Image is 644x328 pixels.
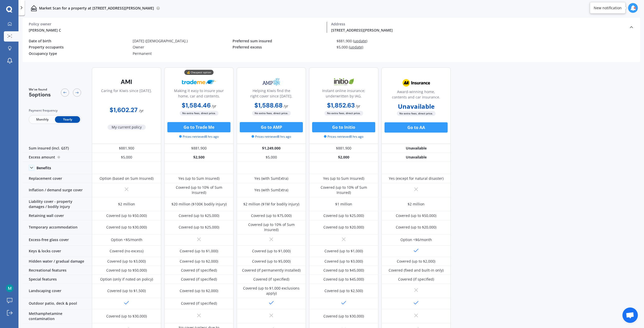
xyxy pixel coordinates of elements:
div: Recreational features [23,266,92,275]
div: Covered (up to 10% of Sum Insured) [241,222,302,232]
div: Covered (fixed and built-in only) [389,268,444,273]
div: Yes (up to Sum Insured) [178,176,219,181]
div: Inflation / demand surge cover [23,183,92,197]
div: Owner [133,45,233,49]
span: (update) [353,38,367,43]
div: Covered (up to $1,000) [180,249,218,254]
div: Covered (up to $2,000) [397,259,435,264]
div: Covered (up to $2,000) [180,259,218,264]
button: Go to Trade Me [167,122,230,132]
img: AA.webp [399,76,433,89]
div: Option (only if noted on policy) [100,277,153,282]
span: No extra fees, direct price. [252,111,291,116]
div: 💰 Cheapest option [184,70,214,75]
img: Initio.webp [327,75,361,88]
div: Caring for Kiwis since [DATE]. [101,88,152,101]
div: Methamphetamine contamination [23,309,92,323]
div: Covered (up to $5,000) [252,259,291,264]
img: home-and-contents.b802091223b8502ef2dd.svg [31,5,37,11]
div: Payment frequency [29,108,81,113]
span: No extra fees, direct price. [180,111,218,116]
div: Benefits [36,166,51,170]
span: (update) [349,45,363,49]
div: Liability cover - property damages / bodily injury [23,197,92,211]
a: Open chat [622,307,638,323]
div: Covered (up to $50,000) [396,213,436,218]
div: Address [331,22,625,26]
div: Replacement cover [23,174,92,183]
span: / yr [284,104,288,108]
div: Making it easy to insure your home, car and contents. [169,88,229,101]
b: $1,588.68 [254,101,283,109]
div: Covered (up to 10% of Sum Insured) [168,185,230,195]
img: AMI-text-1.webp [110,75,143,88]
div: Date of birth [29,39,129,43]
b: Unavailable [398,104,435,109]
div: Covered (up to $50,000) [106,213,147,218]
div: [STREET_ADDRESS][PERSON_NAME] [331,27,625,33]
span: Monthly [30,116,55,123]
span: Yearly [55,116,80,123]
div: Covered (up to $50,000) [106,268,147,273]
div: $881,900 [337,39,436,43]
div: Covered (up to $30,000) [323,314,364,319]
div: Excess-free glass cover [23,234,92,246]
div: Property occupants [29,45,129,49]
div: $881,900 [309,144,378,153]
img: AMP.webp [254,75,288,88]
div: Retaining wall cover [23,211,92,220]
div: $20 million ($100K bodily injury) [171,202,227,207]
div: $2 million [118,202,135,207]
div: $2,500 [164,153,234,162]
button: Go to AMP [240,122,303,132]
img: Trademe.webp [182,75,216,88]
span: Prices retrieved 8 hrs ago [179,134,219,139]
div: Excess amount [23,153,92,162]
div: Outdoor patio, deck & pool [23,298,92,309]
span: / yr [139,108,144,113]
div: Keys & locks cover [23,246,92,257]
div: Unavailable [381,153,451,162]
div: Covered (up to $1,000) [324,249,363,254]
div: Occupancy type [29,52,129,56]
b: $1,584.46 [182,101,211,109]
div: Helping Kiwis find the right cover since [DATE]. [241,88,302,101]
span: / yr [356,104,360,108]
div: Option (based on Sum Insured) [100,176,153,181]
div: Option <$5/month [111,237,142,242]
div: $2 million [408,202,425,207]
div: Option <$6/month [400,237,432,242]
div: Covered (up to $45,000) [323,268,364,273]
div: Award-winning home, contents and car insurance. [386,89,446,102]
div: Special features [23,275,92,284]
span: Prices retrieved 8 hrs ago [252,134,291,139]
div: Yes (with SumExtra) [254,176,288,181]
div: Covered (up to $75,000) [251,213,292,218]
p: Market Scan for a property at [STREET_ADDRESS][PERSON_NAME] [39,6,154,11]
div: New notification [594,5,622,11]
div: Temporary accommodation [23,220,92,234]
div: Covered (up to $20,000) [323,225,364,230]
div: Covered (up to $20,000) [396,225,436,230]
div: Preferred excess [233,45,332,49]
div: Instant online insurance; underwritten by IAG. [313,88,374,101]
div: Covered (up to $2,000) [180,288,218,293]
div: $1,249,000 [237,144,306,153]
div: Covered (up to $30,000) [106,225,147,230]
span: My current policy [108,125,146,130]
span: No extra fees, direct price. [397,111,436,116]
div: [DATE] ([DEMOGRAPHIC_DATA].) [133,39,233,43]
span: No extra fees, direct price. [324,111,363,116]
div: Covered (if specified) [398,277,434,282]
div: Covered (up to $1,000 exclusions apply) [241,286,302,296]
div: Covered (if permanently installed) [242,268,301,273]
div: $5,000 [237,153,306,162]
div: Covered (if specified) [181,277,217,282]
div: Covered (if specified) [253,277,289,282]
div: Covered (up to $3,000) [324,259,363,264]
div: Covered (up to $45,000) [323,277,364,282]
span: 5 options [29,91,51,98]
div: Hidden water / gradual damage [23,257,92,266]
div: $2 million ($1M for bodily injury) [243,202,299,207]
span: Prices retrieved 8 hrs ago [324,134,363,139]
